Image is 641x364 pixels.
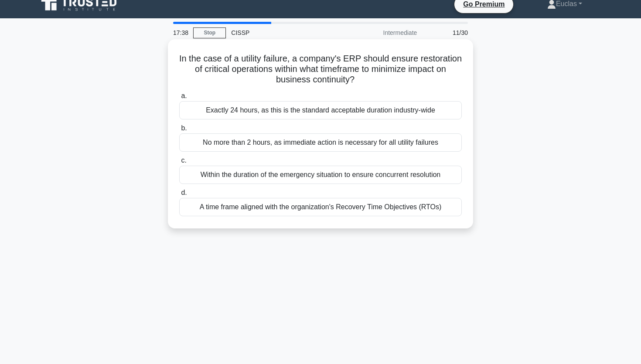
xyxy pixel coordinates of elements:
[181,189,187,196] span: d.
[346,24,422,41] div: Intermediate
[181,92,187,99] span: a.
[179,101,462,119] div: Exactly 24 hours, as this is the standard acceptable duration industry-wide
[178,53,463,85] h5: In the case of a utility failure, a company's ERP should ensure restoration of critical operation...
[179,198,462,216] div: A time frame aligned with the organization's Recovery Time Objectives (RTOs)
[422,24,473,41] div: 11/30
[179,133,462,152] div: No more than 2 hours, as immediate action is necessary for all utility failures
[179,166,462,184] div: Within the duration of the emergency situation to ensure concurrent resolution
[168,24,193,41] div: 17:38
[226,24,346,41] div: CISSP
[181,156,186,164] span: c.
[181,124,187,132] span: b.
[193,27,226,38] a: Stop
